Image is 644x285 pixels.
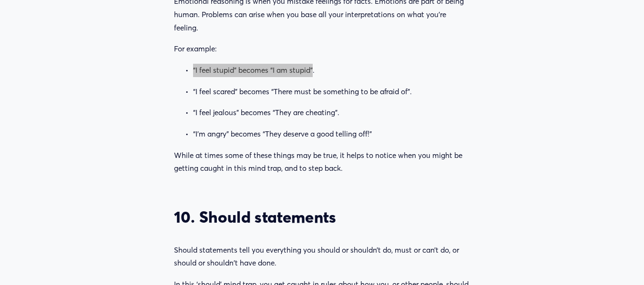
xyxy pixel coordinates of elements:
p: “I feel stupid” becomes “I am stupid”. [193,64,470,77]
p: “I feel jealous” becomes “They are cheating”. [193,106,470,119]
p: For example: [174,42,470,56]
p: Should statements tell you everything you should or shouldn’t do, must or can’t do, or should or ... [174,244,470,270]
p: “I feel scared” becomes “There must be something to be afraid of”. [193,85,470,98]
h3: 10. Should statements [174,207,470,227]
p: “I’m angry” becomes “They deserve a good telling off!” [193,128,470,141]
p: While at times some of these things may be true, it helps to notice when you might be getting cau... [174,149,470,175]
